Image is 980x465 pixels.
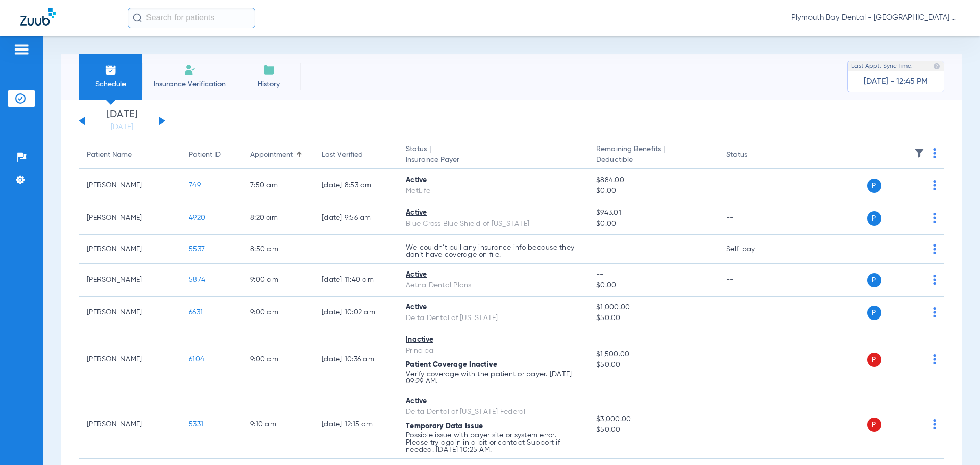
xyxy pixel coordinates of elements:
[406,155,580,165] span: Insurance Payer
[406,423,483,430] span: Temporary Data Issue
[867,306,881,320] span: P
[406,346,580,356] div: Principal
[406,175,580,186] div: Active
[596,155,709,165] span: Deductible
[596,186,709,197] span: $0.00
[596,208,709,218] span: $943.01
[313,329,398,390] td: [DATE] 10:36 AM
[189,214,205,222] span: 4920
[189,182,201,189] span: 749
[242,329,313,390] td: 9:00 AM
[87,150,132,160] div: Patient Name
[242,235,313,264] td: 8:50 AM
[933,148,936,158] img: group-dot-blue.svg
[588,141,718,169] th: Remaining Benefits |
[406,335,580,346] div: Inactive
[596,349,709,360] span: $1,500.00
[184,64,196,76] img: Manual Insurance Verification
[406,302,580,313] div: Active
[406,218,580,229] div: Blue Cross Blue Shield of [US_STATE]
[406,313,580,324] div: Delta Dental of [US_STATE]
[133,13,142,22] img: Search Icon
[189,276,205,283] span: 5874
[105,64,117,76] img: Schedule
[596,425,709,435] span: $50.00
[398,141,588,169] th: Status |
[406,208,580,218] div: Active
[20,8,56,26] img: Zuub Logo
[406,280,580,291] div: Aetna Dental Plans
[596,175,709,186] span: $884.00
[406,396,580,407] div: Active
[313,169,398,202] td: [DATE] 8:53 AM
[933,180,936,190] img: group-dot-blue.svg
[596,246,604,253] span: --
[79,390,181,459] td: [PERSON_NAME]
[250,150,293,160] div: Appointment
[87,150,173,160] div: Patient Name
[867,353,881,367] span: P
[596,218,709,229] span: $0.00
[242,202,313,235] td: 8:20 AM
[596,313,709,324] span: $50.00
[189,246,205,253] span: 5537
[929,416,980,465] iframe: Chat Widget
[406,244,580,258] p: We couldn’t pull any insurance info because they don’t have coverage on file.
[128,8,255,28] input: Search for patients
[718,235,787,264] td: Self-pay
[79,169,181,202] td: [PERSON_NAME]
[406,361,497,369] span: Patient Coverage Inactive
[313,202,398,235] td: [DATE] 9:56 AM
[189,309,203,316] span: 6631
[867,211,881,226] span: P
[13,43,30,56] img: hamburger-icon
[406,186,580,197] div: MetLife
[322,150,363,160] div: Last Verified
[718,297,787,329] td: --
[86,79,135,89] span: Schedule
[242,297,313,329] td: 9:00 AM
[250,150,305,160] div: Appointment
[718,141,787,169] th: Status
[244,79,293,89] span: History
[867,418,881,432] span: P
[79,202,181,235] td: [PERSON_NAME]
[79,235,181,264] td: [PERSON_NAME]
[718,329,787,390] td: --
[596,280,709,291] span: $0.00
[406,270,580,280] div: Active
[933,307,936,317] img: group-dot-blue.svg
[313,390,398,459] td: [DATE] 12:15 AM
[933,354,936,364] img: group-dot-blue.svg
[851,61,913,71] span: Last Appt. Sync Time:
[189,356,204,363] span: 6104
[313,264,398,297] td: [DATE] 11:40 AM
[867,273,881,287] span: P
[933,244,936,254] img: group-dot-blue.svg
[596,302,709,313] span: $1,000.00
[313,297,398,329] td: [DATE] 10:02 AM
[189,150,234,160] div: Patient ID
[79,329,181,390] td: [PERSON_NAME]
[864,77,928,87] span: [DATE] - 12:45 PM
[914,148,924,158] img: filter.svg
[91,110,153,132] li: [DATE]
[718,169,787,202] td: --
[79,297,181,329] td: [PERSON_NAME]
[596,270,709,280] span: --
[242,390,313,459] td: 9:10 AM
[406,432,580,453] p: Possible issue with payer site or system error. Please try again in a bit or contact Support if n...
[313,235,398,264] td: --
[406,371,580,385] p: Verify coverage with the patient or payer. [DATE] 09:29 AM.
[79,264,181,297] td: [PERSON_NAME]
[91,122,153,132] a: [DATE]
[933,213,936,223] img: group-dot-blue.svg
[406,407,580,418] div: Delta Dental of [US_STATE] Federal
[150,79,229,89] span: Insurance Verification
[242,169,313,202] td: 7:50 AM
[189,150,221,160] div: Patient ID
[596,360,709,371] span: $50.00
[718,390,787,459] td: --
[322,150,389,160] div: Last Verified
